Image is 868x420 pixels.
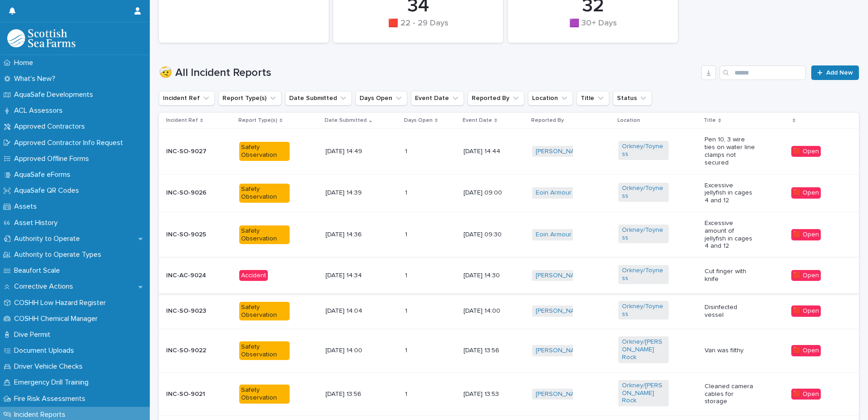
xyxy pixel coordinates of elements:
p: 1 [405,229,409,239]
div: 🟥 Open [791,187,821,199]
p: INC-SO-9027 [166,148,217,155]
p: [DATE] 14:04 [325,307,376,315]
div: Accident [239,270,268,281]
button: Status [613,91,652,105]
a: Orkney/[PERSON_NAME] Rock [622,338,665,361]
a: [PERSON_NAME] [536,347,585,355]
div: 🟥 22 - 29 Days [349,19,488,38]
a: Orkney/Toyness [622,303,665,318]
p: Location [617,115,640,125]
div: 🟥 Open [791,229,821,240]
p: [DATE] 09:00 [464,189,514,197]
a: Add New [811,65,859,80]
p: Home [10,59,40,67]
p: INC-SO-9022 [166,347,217,355]
a: Eoin Armour [536,189,572,197]
p: AquaSafe eForms [10,170,78,179]
p: 1 [405,305,409,315]
p: Date Submitted [325,115,367,125]
p: [DATE] 14:30 [464,272,514,280]
p: Authority to Operate [10,235,87,243]
p: INC-AC-9024 [166,272,217,280]
p: Emergency Drill Training [10,378,96,387]
button: Event Date [411,91,464,105]
p: Disinfected vessel [705,304,755,319]
div: 🟥 Open [791,146,821,157]
p: Fire Risk Assessments [10,395,93,403]
tr: INC-AC-9024Accident[DATE] 14:3411 [DATE] 14:30[PERSON_NAME] Orkney/Toyness Cut finger with knife🟥... [159,258,859,294]
p: AquaSafe QR Codes [10,186,86,195]
p: Van was filthy [705,347,755,355]
p: Event Date [463,115,492,125]
p: ACL Assessors [10,106,70,115]
p: Assets [10,202,44,211]
p: Reported By [531,115,564,125]
a: [PERSON_NAME] [536,390,585,398]
p: Driver Vehicle Checks [10,362,90,371]
p: Days Open [404,115,433,125]
button: Incident Ref [159,91,215,105]
div: 🟪 30+ Days [523,19,662,38]
p: [DATE] 14:00 [325,347,376,355]
button: Reported By [468,91,524,105]
tr: INC-SO-9022Safety Observation[DATE] 14:0011 [DATE] 13:56[PERSON_NAME] Orkney/[PERSON_NAME] Rock V... [159,329,859,372]
div: 🟥 Open [791,305,821,317]
a: Orkney/Toyness [622,267,665,282]
a: [PERSON_NAME] [536,148,585,155]
tr: INC-SO-9026Safety Observation[DATE] 14:3911 [DATE] 09:00Eoin Armour Orkney/Toyness Excessive jell... [159,174,859,212]
a: [PERSON_NAME] [536,272,585,280]
p: What's New? [10,75,63,83]
p: Cleaned camera cables for storage [705,383,755,405]
p: [DATE] 14:44 [464,148,514,155]
p: 1 [405,187,409,197]
div: 🟥 Open [791,389,821,400]
p: Document Uploads [10,346,81,355]
p: Incident Ref [166,115,198,125]
button: Days Open [355,91,407,105]
p: Approved Contractors [10,122,92,131]
a: Orkney/[PERSON_NAME] Rock [622,382,665,405]
button: Title [577,91,609,105]
div: 🟥 Open [791,345,821,356]
p: [DATE] 14:34 [325,272,376,280]
button: Date Submitted [285,91,352,105]
p: Cut finger with knife [705,268,755,283]
tr: INC-SO-9027Safety Observation[DATE] 14:4911 [DATE] 14:44[PERSON_NAME] Orkney/Toyness Pen 10, 3 wi... [159,129,859,174]
p: 1 [405,270,409,280]
a: Orkney/Toyness [622,185,665,200]
p: Dive Permit [10,330,58,339]
h1: 🤕 All Incident Reports [159,66,698,80]
tr: INC-SO-9021Safety Observation[DATE] 13:5611 [DATE] 13:53[PERSON_NAME] Orkney/[PERSON_NAME] Rock C... [159,372,859,415]
a: Orkney/Toyness [622,143,665,158]
p: INC-SO-9025 [166,231,217,239]
p: Excessive amount of jellyfish in cages 4 and 12 [705,220,755,250]
p: Authority to Operate Types [10,250,108,259]
div: Safety Observation [239,341,290,360]
p: Excessive jellyfish in cages 4 and 12 [705,182,755,205]
p: Incident Reports [10,410,73,419]
p: [DATE] 14:49 [325,148,376,155]
a: Eoin Armour [536,231,572,239]
p: Pen 10, 3 wire ties on water line clamps not secured [705,136,755,166]
p: [DATE] 13:56 [464,347,514,355]
p: 1 [405,146,409,155]
p: 1 [405,345,409,355]
p: AquaSafe Developments [10,90,100,99]
div: Safety Observation [239,302,290,321]
span: Add New [826,70,853,76]
p: Corrective Actions [10,282,80,291]
tr: INC-SO-9023Safety Observation[DATE] 14:0411 [DATE] 14:00[PERSON_NAME] Orkney/Toyness Disinfected ... [159,293,859,329]
div: Safety Observation [239,184,290,203]
p: Approved Contractor Info Request [10,139,130,147]
div: Safety Observation [239,385,290,404]
div: Safety Observation [239,142,290,161]
p: [DATE] 14:00 [464,307,514,315]
a: Orkney/Toyness [622,226,665,242]
img: bPIBxiqnSb2ggTQWdOVV [7,29,75,47]
p: [DATE] 14:36 [325,231,376,239]
p: 1 [405,389,409,398]
p: [DATE] 14:39 [325,189,376,197]
button: Report Type(s) [218,91,281,105]
button: Location [528,91,573,105]
div: 🟥 Open [791,270,821,281]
